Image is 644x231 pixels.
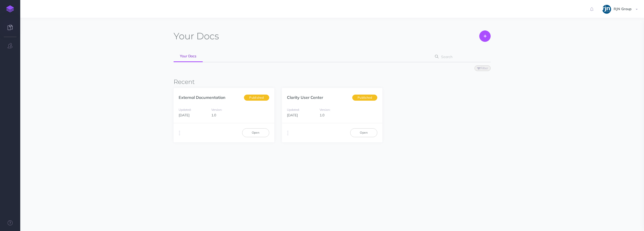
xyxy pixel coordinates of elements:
[174,79,491,85] h3: Recent
[320,113,324,117] span: 1.0
[211,113,216,117] span: 1.0
[211,108,222,112] small: Version:
[602,5,611,14] img: qOk4ELZV8BckfBGsOcnHYIzU57XHwz04oqaxT1D6.jpeg
[242,128,269,137] a: Open
[350,128,377,137] a: Open
[287,95,323,100] a: Clarity User Center
[320,108,330,112] small: Version:
[474,65,491,71] button: Filter
[174,51,203,62] a: Your Docs
[180,54,196,58] span: Your Docs
[179,95,225,100] a: External Documentation
[440,52,483,61] input: Search
[287,130,288,137] i: More actions
[611,7,634,11] span: RJN Group
[174,30,219,42] h1: Docs
[174,30,194,42] span: Your
[179,130,180,137] i: More actions
[6,5,14,12] img: logo-mark.svg
[179,113,190,117] span: [DATE]
[179,108,191,112] small: Updated:
[287,108,300,112] small: Updated:
[287,113,298,117] span: [DATE]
